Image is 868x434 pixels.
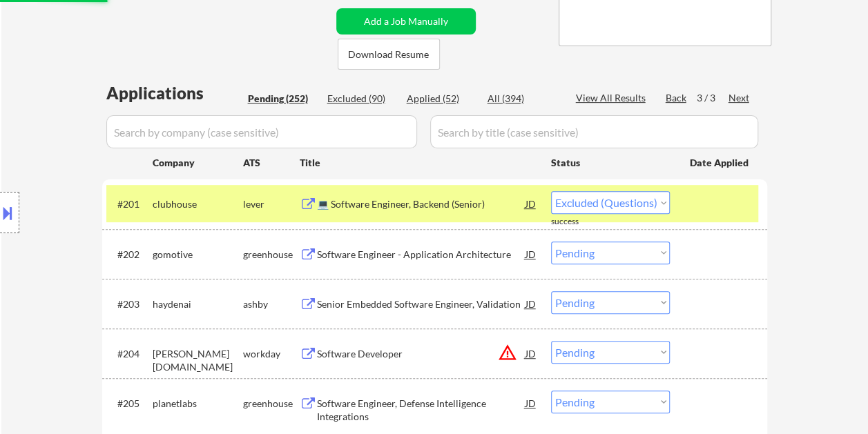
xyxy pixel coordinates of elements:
[488,92,557,106] div: All (394)
[300,156,538,170] div: Title
[666,91,688,105] div: Back
[336,8,476,34] button: Add a Job Manually
[317,248,525,262] div: Software Engineer - Application Architecture
[338,39,440,70] button: Download Resume
[524,341,538,366] div: JD
[551,216,606,228] div: success
[248,92,317,106] div: Pending (252)
[498,343,517,362] button: warning_amber
[524,191,538,216] div: JD
[430,115,758,148] input: Search by title (case sensitive)
[243,347,300,361] div: workday
[317,347,525,361] div: Software Developer
[317,297,525,311] div: Senior Embedded Software Engineer, Validation
[317,397,525,424] div: Software Engineer, Defense Intelligence Integrations
[551,150,670,175] div: Status
[243,156,300,170] div: ATS
[243,397,300,411] div: greenhouse
[243,197,300,211] div: lever
[117,347,142,361] div: #204
[690,156,751,170] div: Date Applied
[576,91,650,105] div: View All Results
[407,92,476,106] div: Applied (52)
[153,347,243,374] div: [PERSON_NAME][DOMAIN_NAME]
[117,397,142,411] div: #205
[153,397,243,411] div: planetlabs
[327,92,396,106] div: Excluded (90)
[317,197,525,211] div: 💻 Software Engineer, Backend (Senior)
[243,248,300,262] div: greenhouse
[729,91,751,105] div: Next
[106,115,417,148] input: Search by company (case sensitive)
[697,91,729,105] div: 3 / 3
[524,241,538,266] div: JD
[524,291,538,316] div: JD
[524,391,538,415] div: JD
[243,297,300,311] div: ashby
